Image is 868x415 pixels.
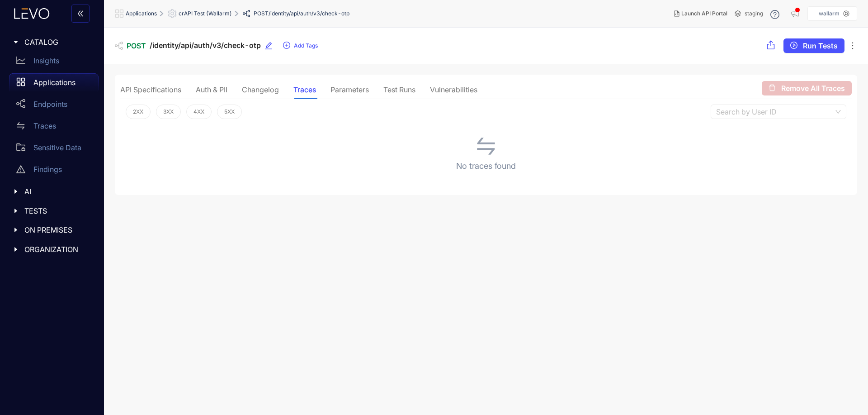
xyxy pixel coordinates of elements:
[383,86,415,94] div: Test Runs
[33,78,75,86] p: Applications
[5,220,99,239] div: ON PREMISES
[293,86,316,94] div: Traces
[5,182,99,201] div: AI
[217,105,242,119] button: 5XX
[790,42,797,50] span: play-circle
[193,109,204,115] span: 4XX
[681,10,727,17] span: Launch API Portal
[13,188,19,195] span: caret-right
[16,121,25,130] span: swap
[667,6,735,21] button: Launch API Portal
[33,165,62,173] p: Findings
[283,38,318,53] button: plus-circleAdd Tags
[264,38,279,53] button: edit
[745,10,763,17] span: staging
[127,42,146,50] span: POST
[133,109,143,115] span: 2XX
[264,42,273,50] span: edit
[5,201,99,220] div: TESTS
[330,86,369,94] div: Parameters
[9,138,99,160] a: Sensitive Data
[24,187,91,196] span: AI
[819,10,840,17] p: wallarm
[186,105,212,119] button: 4XX
[456,161,515,172] div: No traces found
[168,9,179,18] span: setting
[16,165,25,174] span: warning
[196,86,227,94] div: Auth & PII
[13,39,19,45] span: caret-right
[156,105,181,119] button: 3XX
[9,52,99,73] a: Insights
[9,117,99,138] a: Traces
[762,81,852,95] button: deleteRemove All Traces
[13,227,19,233] span: caret-right
[126,105,151,119] button: 2XX
[803,42,838,50] span: Run Tests
[9,160,99,182] a: Findings
[33,122,56,130] p: Traces
[150,41,261,50] span: /identity/api/auth/v3/check-otp
[24,38,91,46] span: CATALOG
[242,86,279,94] div: Changelog
[783,38,844,53] button: play-circleRun Tests
[71,5,90,23] button: double-left
[33,100,67,108] p: Endpoints
[77,10,84,18] span: double-left
[254,10,269,17] span: POST
[24,226,91,234] span: ON PREMISES
[179,10,232,17] span: crAPI Test (Wallarm)
[430,86,477,94] div: Vulnerabilities
[294,43,318,49] span: Add Tags
[13,246,19,253] span: caret-right
[269,10,349,17] span: /identity/api/auth/v3/check-otp
[163,109,174,115] span: 3XX
[33,143,81,152] p: Sensitive Data
[283,42,290,50] span: plus-circle
[848,41,857,50] span: ellipsis
[24,207,91,215] span: TESTS
[9,95,99,117] a: Endpoints
[5,240,99,259] div: ORGANIZATION
[33,57,59,65] p: Insights
[24,245,91,253] span: ORGANIZATION
[475,135,497,157] span: swap
[5,33,99,52] div: CATALOG
[126,10,157,17] span: Applications
[13,208,19,214] span: caret-right
[120,86,181,94] div: API Specifications
[9,73,99,95] a: Applications
[224,109,235,115] span: 5XX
